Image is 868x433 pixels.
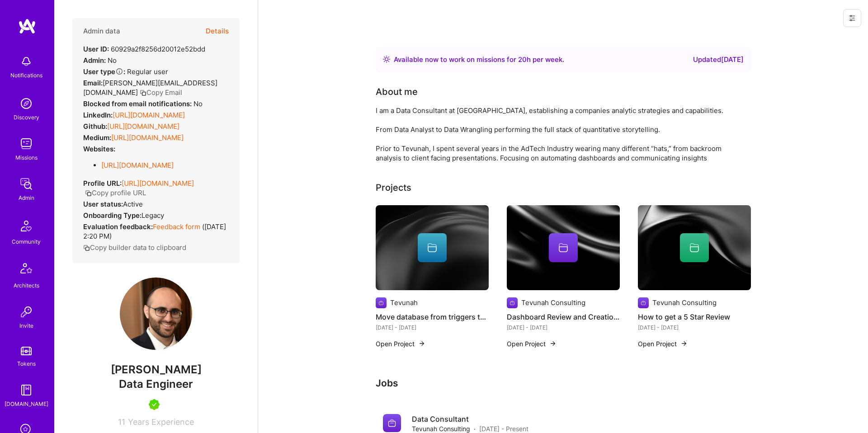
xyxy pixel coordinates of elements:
[507,205,620,290] img: cover
[376,339,425,348] button: Open Project
[83,79,217,97] span: [PERSON_NAME][EMAIL_ADDRESS][DOMAIN_NAME]
[149,399,160,410] img: A.Teamer in Residence
[376,85,418,99] div: About me
[140,89,146,96] i: icon Copy
[83,243,186,252] button: Copy builder data to clipboard
[15,153,38,162] div: Missions
[83,99,203,108] div: No
[376,205,489,290] img: cover
[521,298,585,307] div: Tevunah Consulting
[113,111,185,119] a: [URL][DOMAIN_NAME]
[19,193,34,202] div: Admin
[85,188,146,198] button: Copy profile URL
[206,18,229,44] button: Details
[83,56,106,65] strong: Admin:
[142,211,164,220] span: legacy
[15,215,37,237] img: Community
[17,381,35,399] img: guide book
[19,321,33,330] div: Invite
[83,222,153,231] strong: Evaluation feedback:
[83,45,109,53] strong: User ID:
[638,297,649,308] img: Company logo
[140,88,182,97] button: Copy Email
[101,161,174,169] a: [URL][DOMAIN_NAME]
[17,359,36,368] div: Tokens
[549,340,557,347] img: arrow-right
[638,205,751,290] img: cover
[119,377,193,391] span: Data Engineer
[85,190,92,197] i: icon Copy
[14,281,39,290] div: Architects
[83,99,193,108] strong: Blocked from email notifications:
[507,323,620,332] div: [DATE] - [DATE]
[83,79,103,87] strong: Email:
[83,122,107,131] strong: Github:
[122,179,194,188] a: [URL][DOMAIN_NAME]
[638,339,688,348] button: Open Project
[507,311,620,323] h4: Dashboard Review and Creation for E-commerce Company
[383,414,401,432] img: Company logo
[83,222,229,241] div: ( [DATE] 2:20 PM )
[680,340,688,347] img: arrow-right
[383,56,390,63] img: Availability
[17,175,35,193] img: admin teamwork
[115,67,123,75] i: Help
[693,54,744,65] div: Updated [DATE]
[120,278,192,350] img: User Avatar
[376,181,411,194] div: Projects
[652,298,717,307] div: Tevunah Consulting
[83,27,120,35] h4: Admin data
[83,56,117,65] div: No
[21,347,32,355] img: tokens
[507,339,557,348] button: Open Project
[18,18,36,34] img: logo
[83,111,113,119] strong: LinkedIn:
[118,417,125,427] span: 11
[107,122,179,131] a: [URL][DOMAIN_NAME]
[638,323,751,332] div: [DATE] - [DATE]
[10,71,42,80] div: Notifications
[390,298,418,307] div: Tevunah
[5,399,48,409] div: [DOMAIN_NAME]
[394,54,564,65] div: Available now to work on missions for h per week .
[83,245,90,251] i: icon Copy
[83,179,122,188] strong: Profile URL:
[17,52,35,71] img: bell
[153,222,200,231] a: Feedback form
[376,106,737,163] div: I am a Data Consultant at [GEOGRAPHIC_DATA], establishing a companies analytic strategies and cap...
[418,340,425,347] img: arrow-right
[83,200,123,208] strong: User status:
[83,145,115,153] strong: Websites:
[83,133,111,142] strong: Medium:
[376,297,387,308] img: Company logo
[376,311,489,323] h4: Move database from triggers to dbt
[111,133,184,142] a: [URL][DOMAIN_NAME]
[123,200,143,208] span: Active
[638,311,751,323] h4: How to get a 5 Star Review
[83,211,142,220] strong: Onboarding Type:
[507,297,518,308] img: Company logo
[17,135,35,153] img: teamwork
[15,259,37,281] img: Architects
[376,377,751,389] h3: Jobs
[83,67,125,76] strong: User type :
[14,113,39,122] div: Discovery
[376,323,489,332] div: [DATE] - [DATE]
[72,363,240,377] span: [PERSON_NAME]
[12,237,41,246] div: Community
[412,414,528,424] h4: Data Consultant
[17,303,35,321] img: Invite
[17,94,35,113] img: discovery
[83,67,168,76] div: Regular user
[83,44,205,54] div: 60929a2f8256d20012e52bdd
[128,417,194,427] span: Years Experience
[518,55,527,64] span: 20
